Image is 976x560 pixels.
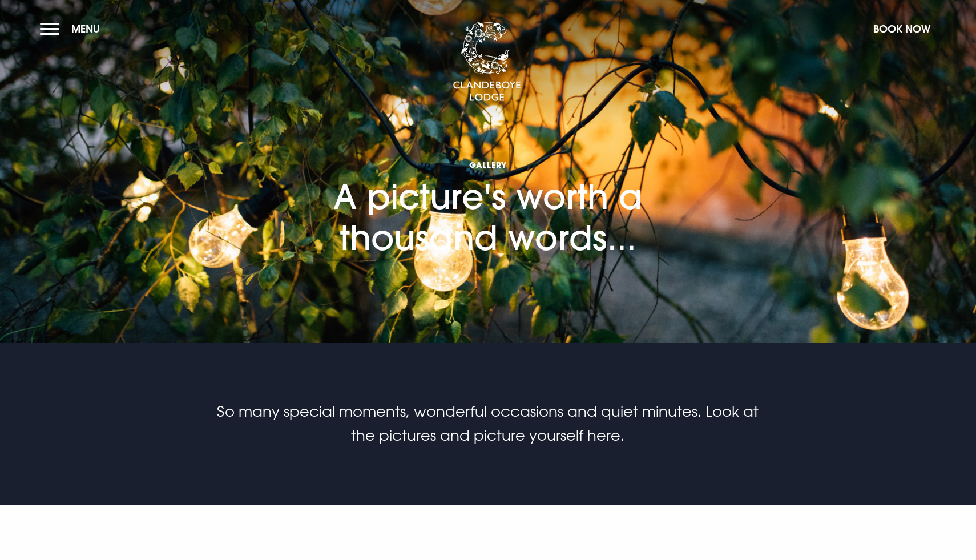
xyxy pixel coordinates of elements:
p: So many special moments, wonderful occasions and quiet minutes. Look at the pictures and picture ... [216,400,760,448]
h1: A picture's worth a thousand words... [260,90,716,258]
span: Gallery [260,159,716,170]
button: Menu [40,17,106,41]
img: Clandeboye Lodge [453,22,521,102]
span: Menu [71,22,100,35]
button: Book Now [868,17,936,41]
